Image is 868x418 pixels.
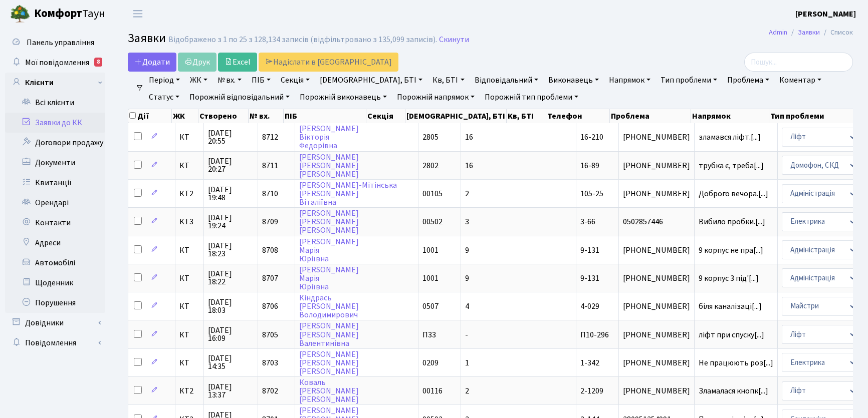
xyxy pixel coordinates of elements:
span: КТ [179,162,199,170]
a: ЖК [186,72,211,89]
span: [DATE] 13:37 [208,383,254,399]
span: 16 [465,160,473,171]
a: [PERSON_NAME][PERSON_NAME][PERSON_NAME] [299,152,359,180]
span: 8709 [262,216,278,227]
span: 9 корпус 3 під'[...] [699,273,759,284]
span: 105-25 [580,188,603,199]
span: 4 [465,301,469,312]
th: Телефон [546,109,609,123]
span: [DATE] 18:23 [208,242,254,258]
span: 16 [465,132,473,143]
span: Доброго вечора.[...] [699,188,768,199]
span: 2805 [422,132,439,143]
span: [DATE] 19:24 [208,214,254,230]
div: 8 [94,58,102,67]
span: [PHONE_NUMBER] [623,133,690,141]
a: Заявки [798,27,820,38]
span: 16-210 [580,132,603,143]
th: № вх. [249,109,284,123]
span: П33 [422,329,436,340]
a: Скинути [439,35,469,45]
span: 1 [465,357,469,368]
span: 8702 [262,385,278,396]
span: 8705 [262,329,278,340]
span: [DATE] 18:22 [208,270,254,286]
span: [DATE] 14:35 [208,354,254,370]
span: КТ [179,133,199,141]
a: Автомобілі [5,253,105,273]
span: 0502857446 [623,218,690,226]
span: 1001 [422,245,439,256]
a: [PERSON_NAME][PERSON_NAME]Валентинівна [299,321,359,349]
span: КТ [179,246,199,254]
span: 0507 [422,301,439,312]
a: Порожній тип проблеми [481,89,582,106]
a: Панель управління [5,33,105,53]
span: трубка є, треба[...] [699,160,764,171]
b: [PERSON_NAME] [795,9,856,20]
a: Виконавець [544,72,603,89]
span: 8711 [262,160,278,171]
a: Мої повідомлення8 [5,53,105,73]
span: 9-131 [580,245,599,256]
span: 3-66 [580,216,595,227]
span: [DATE] 20:27 [208,157,254,173]
span: КТ [179,302,199,310]
span: [PHONE_NUMBER] [623,387,690,395]
span: Заявки [128,30,166,47]
span: Вибило пробки.[...] [699,216,765,227]
span: КТ [179,274,199,282]
a: Додати [128,53,176,72]
th: Кв, БТІ [507,109,546,123]
a: Договори продажу [5,133,105,153]
span: 8708 [262,245,278,256]
span: 8707 [262,273,278,284]
a: Коваль[PERSON_NAME][PERSON_NAME] [299,377,359,405]
a: Документи [5,153,105,173]
a: Коментар [775,72,825,89]
a: Тип проблеми [657,72,721,89]
span: КТ3 [179,218,199,226]
a: № вх. [213,72,246,89]
span: 1001 [422,273,439,284]
span: 2-1209 [580,385,603,396]
img: logo.png [10,4,30,24]
a: Клієнти [5,73,105,93]
span: КТ [179,359,199,367]
span: 8706 [262,301,278,312]
span: [PHONE_NUMBER] [623,302,690,310]
a: Заявки до КК [5,113,105,133]
span: П10-296 [580,329,609,340]
th: ПІБ [284,109,366,123]
span: КТ [179,331,199,339]
a: [PERSON_NAME][PERSON_NAME][PERSON_NAME] [299,349,359,377]
span: 9 корпус не пра[...] [699,245,763,256]
th: Напрямок [691,109,769,123]
th: ЖК [172,109,198,123]
span: 3 [465,216,469,227]
span: 9 [465,245,469,256]
span: [PHONE_NUMBER] [623,162,690,170]
div: Відображено з 1 по 25 з 128,134 записів (відфільтровано з 135,099 записів). [168,35,437,45]
button: Переключити навігацію [125,6,150,22]
a: Кв, БТІ [428,72,468,89]
span: [PHONE_NUMBER] [623,246,690,254]
a: Відповідальний [471,72,542,89]
th: Тип проблеми [769,109,858,123]
a: [PERSON_NAME]МаріяЮріївна [299,264,359,292]
a: Секція [277,72,314,89]
span: КТ2 [179,190,199,198]
span: 00116 [422,385,443,396]
a: ПІБ [248,72,275,89]
span: [DATE] 20:55 [208,129,254,145]
span: 00502 [422,216,443,227]
span: 8703 [262,357,278,368]
span: 0209 [422,357,439,368]
a: [PERSON_NAME] [795,8,856,20]
span: [DATE] 16:09 [208,326,254,342]
span: біля каналізаці[...] [699,301,762,312]
a: Порожній відповідальний [185,89,294,106]
span: 16-89 [580,160,599,171]
span: 2 [465,188,469,199]
span: [DATE] 19:48 [208,186,254,202]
